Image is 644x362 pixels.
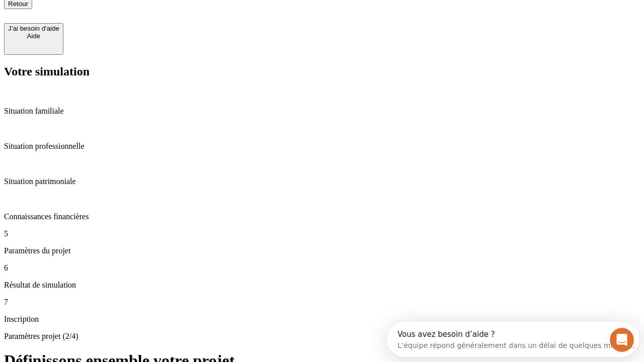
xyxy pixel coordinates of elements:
p: Inscription [4,315,640,324]
p: 6 [4,263,640,273]
p: 5 [4,229,640,238]
iframe: Intercom live chat [610,328,634,352]
button: J’ai besoin d'aideAide [4,23,63,55]
p: Situation familiale [4,107,640,116]
p: Paramètres projet (2/4) [4,332,640,341]
p: Résultat de simulation [4,281,640,290]
h2: Votre simulation [4,65,640,78]
iframe: Intercom live chat discovery launcher [387,322,639,357]
p: Connaissances financières [4,212,640,221]
p: Paramètres du projet [4,246,640,255]
p: Situation patrimoniale [4,177,640,186]
div: Aide [8,32,59,40]
div: L’équipe répond généralement dans un délai de quelques minutes. [11,17,248,27]
p: Situation professionnelle [4,142,640,151]
div: Vous avez besoin d’aide ? [11,9,248,17]
p: 7 [4,298,640,307]
div: Ouvrir le Messenger Intercom [4,4,277,32]
div: J’ai besoin d'aide [8,25,59,32]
